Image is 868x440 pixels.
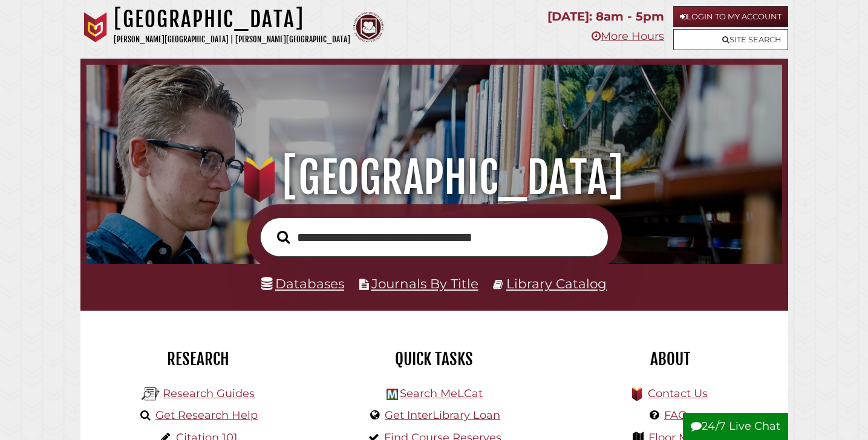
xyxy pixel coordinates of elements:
a: Get InterLibrary Loan [385,409,500,422]
a: Get Research Help [155,409,258,422]
a: Databases [261,276,344,291]
button: Search [271,227,296,247]
h1: [GEOGRAPHIC_DATA] [99,151,769,204]
a: Site Search [673,29,788,50]
a: FAQs [664,409,693,422]
h2: About [561,349,779,369]
h2: Quick Tasks [325,349,543,369]
p: [DATE]: 8am - 5pm [547,6,664,27]
a: Search MeLCat [400,387,483,400]
h2: Research [90,349,307,369]
a: Research Guides [163,387,255,400]
a: More Hours [592,30,664,43]
a: Library Catalog [506,276,607,291]
img: Calvin University [80,12,111,42]
p: [PERSON_NAME][GEOGRAPHIC_DATA] | [PERSON_NAME][GEOGRAPHIC_DATA] [114,33,350,47]
h1: [GEOGRAPHIC_DATA] [114,6,350,33]
img: Hekman Library Logo [387,389,398,400]
a: Journals By Title [371,276,478,291]
a: Contact Us [648,387,708,400]
img: Calvin Theological Seminary [353,12,383,42]
i: Search [277,230,290,244]
a: Login to My Account [673,6,788,27]
img: Hekman Library Logo [142,385,160,403]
